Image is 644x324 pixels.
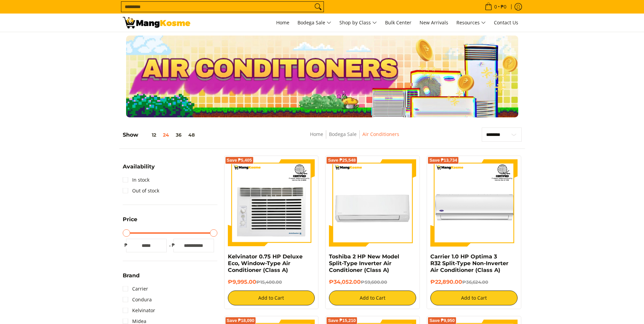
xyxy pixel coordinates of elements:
[123,242,129,249] span: ₱
[123,164,155,175] summary: Open
[123,305,155,316] a: Kelvinator
[429,319,455,323] span: Save ₱9,950
[430,279,518,285] h6: ₱22,890.00
[170,242,177,249] span: ₱
[328,158,356,162] span: Save ₱25,548
[228,291,315,305] button: Add to Cart
[483,3,508,10] span: •
[172,132,185,138] button: 36
[123,185,159,196] a: Out of stock
[362,131,399,137] a: Air Conditioners
[123,294,152,305] a: Condura
[382,14,415,32] a: Bulk Center
[361,279,387,285] del: ₱59,600.00
[228,279,315,285] h6: ₱9,995.00
[123,273,140,283] summary: Open
[123,175,149,185] a: In stock
[160,132,172,138] button: 24
[185,132,198,138] button: 48
[197,14,522,32] nav: Main Menu
[430,159,518,247] img: Carrier 1.0 HP Optima 3 R32 Split-Type Non-Inverter Air Conditioner (Class A)
[227,158,252,162] span: Save ₱5,405
[493,4,498,9] span: 0
[329,291,416,305] button: Add to Cart
[329,253,399,273] a: Toshiba 2 HP New Model Split-Type Inverter Air Conditioner (Class A)
[260,130,448,145] nav: Breadcrumbs
[339,19,377,27] span: Shop by Class
[123,132,198,138] h5: Show
[297,19,331,27] span: Bodega Sale
[494,19,518,26] span: Contact Us
[491,14,522,32] a: Contact Us
[313,2,324,12] button: Search
[329,279,416,285] h6: ₱34,052.00
[430,253,508,273] a: Carrier 1.0 HP Optima 3 R32 Split-Type Non-Inverter Air Conditioner (Class A)
[123,273,140,278] span: Brand
[462,279,488,285] del: ₱36,624.00
[453,14,489,32] a: Resources
[123,217,137,222] span: Price
[273,14,293,32] a: Home
[256,279,282,285] del: ₱15,400.00
[420,19,448,26] span: New Arrivals
[416,14,452,32] a: New Arrivals
[429,158,457,162] span: Save ₱13,734
[123,164,155,169] span: Availability
[123,17,190,28] img: Bodega Sale Aircon l Mang Kosme: Home Appliances Warehouse Sale
[329,131,357,137] a: Bodega Sale
[123,217,137,227] summary: Open
[228,159,315,247] img: Kelvinator 0.75 HP Deluxe Eco, Window-Type Air Conditioner (Class A)
[336,14,380,32] a: Shop by Class
[310,131,323,137] a: Home
[294,14,335,32] a: Bodega Sale
[385,19,411,26] span: Bulk Center
[123,283,148,294] a: Carrier
[430,291,518,305] button: Add to Cart
[500,4,507,9] span: ₱0
[227,319,255,323] span: Save ₱18,090
[138,132,160,138] button: 12
[328,319,356,323] span: Save ₱15,210
[329,159,416,247] img: Toshiba 2 HP New Model Split-Type Inverter Air Conditioner (Class A)
[276,19,289,26] span: Home
[228,253,303,273] a: Kelvinator 0.75 HP Deluxe Eco, Window-Type Air Conditioner (Class A)
[456,19,486,27] span: Resources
